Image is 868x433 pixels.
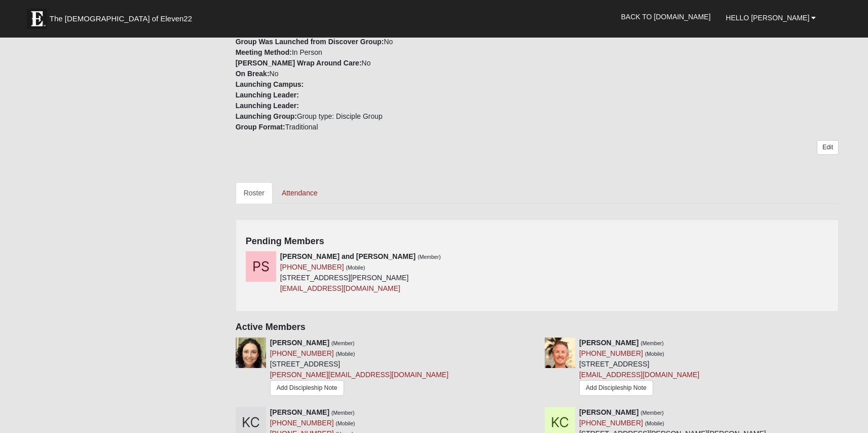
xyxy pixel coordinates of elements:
a: Add Discipleship Note [579,380,653,396]
small: (Member) [331,340,355,346]
h4: Pending Members [246,236,829,247]
a: [PHONE_NUMBER] [579,349,643,357]
strong: Launching Leader: [236,91,299,99]
strong: Launching Leader: [236,102,299,110]
small: (Member) [640,340,664,346]
small: (Mobile) [645,351,664,357]
small: (Member) [331,410,355,416]
strong: [PERSON_NAME] [579,339,638,347]
div: [STREET_ADDRESS] [579,338,699,398]
a: [PHONE_NUMBER] [270,349,334,357]
a: Attendance [274,182,326,204]
strong: Launching Campus: [236,80,304,88]
a: [EMAIL_ADDRESS][DOMAIN_NAME] [579,371,699,379]
strong: [PERSON_NAME] [579,408,638,416]
small: (Mobile) [346,264,365,271]
a: The [DEMOGRAPHIC_DATA] of Eleven22 [22,4,224,29]
a: Back to [DOMAIN_NAME] [613,4,718,29]
a: Add Discipleship Note [270,380,344,396]
strong: [PERSON_NAME] [270,408,329,416]
a: [PHONE_NUMBER] [280,263,344,271]
h4: Active Members [236,322,839,333]
a: [PERSON_NAME][EMAIL_ADDRESS][DOMAIN_NAME] [270,371,448,379]
div: [STREET_ADDRESS] [270,338,448,399]
strong: [PERSON_NAME] Wrap Around Care: [236,59,362,67]
a: Hello [PERSON_NAME] [718,5,823,30]
a: [EMAIL_ADDRESS][DOMAIN_NAME] [280,284,400,292]
small: (Member) [640,410,664,416]
strong: Launching Group: [236,112,297,120]
img: Eleven22 logo [27,9,47,29]
span: Hello [PERSON_NAME] [726,14,809,22]
small: (Member) [418,254,441,260]
strong: Group Format: [236,123,285,131]
span: The [DEMOGRAPHIC_DATA] of Eleven22 [50,14,192,24]
strong: [PERSON_NAME] [270,339,329,347]
strong: On Break: [236,70,270,78]
small: (Mobile) [336,351,355,357]
strong: Group Was Launched from Discover Group: [236,38,384,46]
strong: [PERSON_NAME] and [PERSON_NAME] [280,252,416,260]
a: Roster [236,182,273,204]
a: Edit [817,140,839,155]
strong: Meeting Method: [236,48,292,56]
div: [STREET_ADDRESS][PERSON_NAME] [280,251,441,294]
